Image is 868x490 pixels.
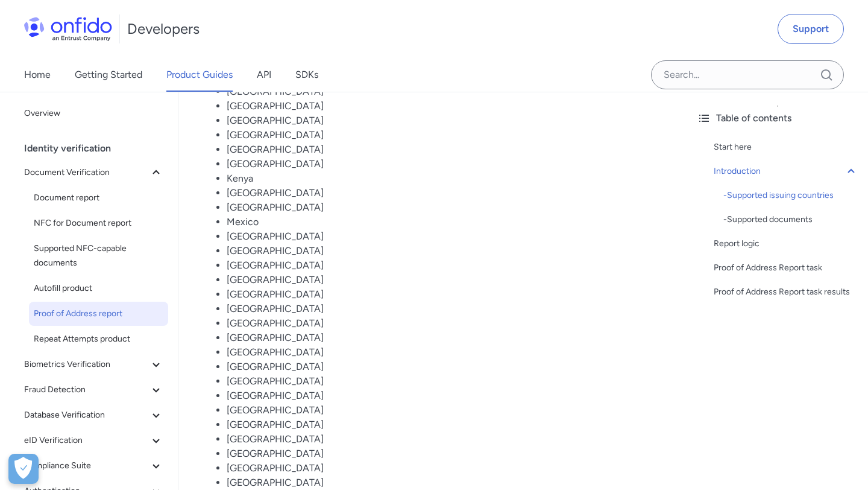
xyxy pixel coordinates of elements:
[227,302,663,316] li: [GEOGRAPHIC_DATA]
[34,241,163,270] span: Supported NFC-capable documents
[19,101,168,126] a: Overview
[227,403,663,418] li: [GEOGRAPHIC_DATA]
[651,60,844,89] input: Onfido search input field
[723,212,858,227] div: - Supported documents
[227,418,663,432] li: [GEOGRAPHIC_DATA]
[29,211,168,235] a: NFC for Document report
[227,215,663,229] li: Mexico
[295,58,318,92] a: SDKs
[227,186,663,200] li: [GEOGRAPHIC_DATA]
[24,106,163,121] span: Overview
[227,142,663,157] li: [GEOGRAPHIC_DATA]
[227,331,663,345] li: [GEOGRAPHIC_DATA]
[24,17,112,41] img: Onfido Logo
[723,212,858,227] a: -Supported documents
[29,276,168,301] a: Autofill product
[19,161,168,185] button: Document Verification
[19,454,168,478] button: Compliance Suite
[227,171,663,186] li: Kenya
[227,287,663,302] li: [GEOGRAPHIC_DATA]
[714,285,858,299] a: Proof of Address Report task results
[19,403,168,427] button: Database Verification
[227,461,663,476] li: [GEOGRAPHIC_DATA]
[24,58,51,92] a: Home
[227,200,663,215] li: [GEOGRAPHIC_DATA]
[29,237,168,275] a: Supported NFC-capable documents
[257,58,271,92] a: API
[227,229,663,244] li: [GEOGRAPHIC_DATA]
[8,454,39,484] div: Cookie Preferences
[714,237,858,251] a: Report logic
[29,186,168,210] a: Document report
[34,216,163,231] span: NFC for Document report
[227,244,663,258] li: [GEOGRAPHIC_DATA]
[227,389,663,403] li: [GEOGRAPHIC_DATA]
[24,136,173,161] div: Identity verification
[714,261,858,275] a: Proof of Address Report task
[227,345,663,360] li: [GEOGRAPHIC_DATA]
[227,258,663,273] li: [GEOGRAPHIC_DATA]
[34,281,163,296] span: Autofill product
[24,165,149,180] span: Document Verification
[29,327,168,351] a: Repeat Attempts product
[127,19,200,39] h1: Developers
[714,164,858,179] a: Introduction
[19,352,168,377] button: Biometrics Verification
[227,360,663,374] li: [GEOGRAPHIC_DATA]
[227,316,663,331] li: [GEOGRAPHIC_DATA]
[24,459,149,473] span: Compliance Suite
[697,111,858,126] div: Table of contents
[723,188,858,203] a: -Supported issuing countries
[227,157,663,171] li: [GEOGRAPHIC_DATA]
[778,14,844,44] a: Support
[19,378,168,402] button: Fraud Detection
[19,428,168,453] button: eID Verification
[24,383,149,397] span: Fraud Detection
[24,357,149,372] span: Biometrics Verification
[227,113,663,128] li: [GEOGRAPHIC_DATA]
[8,454,39,484] button: Open Preferences
[227,128,663,142] li: [GEOGRAPHIC_DATA]
[34,307,163,321] span: Proof of Address report
[227,447,663,461] li: [GEOGRAPHIC_DATA]
[24,408,149,422] span: Database Verification
[75,58,142,92] a: Getting Started
[166,58,233,92] a: Product Guides
[29,302,168,326] a: Proof of Address report
[34,191,163,205] span: Document report
[723,188,858,203] div: - Supported issuing countries
[227,273,663,287] li: [GEOGRAPHIC_DATA]
[24,433,149,448] span: eID Verification
[227,374,663,389] li: [GEOGRAPHIC_DATA]
[227,476,663,490] li: [GEOGRAPHIC_DATA]
[34,332,163,346] span: Repeat Attempts product
[714,140,858,154] a: Start here
[227,99,663,113] li: [GEOGRAPHIC_DATA]
[227,432,663,447] li: [GEOGRAPHIC_DATA]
